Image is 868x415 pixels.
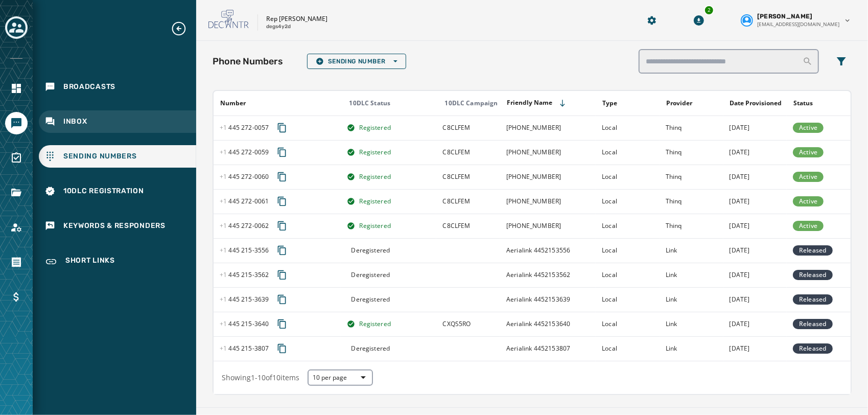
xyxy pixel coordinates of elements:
[799,295,826,304] span: Released
[660,287,723,312] td: Link
[596,116,660,140] td: Local
[723,238,787,263] td: [DATE]
[222,373,299,382] span: Showing 1 - 10 of 10 items
[660,189,723,214] td: Thinq
[723,189,787,214] td: [DATE]
[503,95,571,111] button: Sort by [object Object]
[216,95,250,111] button: Sort by [object Object]
[220,320,269,328] span: 445 215 - 3640
[351,271,390,279] span: Deregistered
[39,215,196,237] a: Navigate to Keywords & Responders
[442,148,470,156] span: Rep Craig Staats with the Pennsylvania House of Representatives Republican Caucus will use this c...
[359,173,391,181] span: Registered
[723,140,787,165] td: [DATE]
[171,20,195,37] button: Expand sub nav menu
[596,263,660,287] td: Local
[757,12,813,20] span: [PERSON_NAME]
[723,214,787,238] td: [DATE]
[799,222,817,230] span: Active
[313,374,368,382] span: 10 per page
[351,295,390,304] span: Deregistered
[662,95,696,111] button: Sort by [object Object]
[500,116,596,140] td: [PHONE_NUMBER]
[789,95,817,111] button: Sort by [object Object]
[5,286,28,308] a: Navigate to Billing
[726,95,786,111] button: Sort by [object Object]
[500,214,596,238] td: [PHONE_NUMBER]
[723,287,787,312] td: [DATE]
[500,336,596,361] td: Aerialink 4452153807
[220,197,269,205] span: 445 272 - 0061
[359,320,391,328] span: Registered
[723,116,787,140] td: [DATE]
[799,344,826,353] span: Released
[5,181,28,204] a: Navigate to Files
[273,339,291,358] button: Copy phone number to clipboard
[660,263,723,287] td: Link
[596,189,660,214] td: Local
[723,263,787,287] td: [DATE]
[220,246,229,255] span: +1
[5,147,28,169] a: Navigate to Surveys
[351,246,390,255] span: Deregistered
[359,148,391,156] span: Registered
[598,95,621,111] button: Sort by [object Object]
[39,180,196,202] a: Navigate to 10DLC Registration
[757,20,839,28] span: [EMAIL_ADDRESS][DOMAIN_NAME]
[660,336,723,361] td: Link
[39,145,196,168] a: Navigate to Sending Numbers
[442,221,470,230] span: Rep Craig Staats with the Pennsylvania House of Representatives Republican Caucus will use this c...
[359,124,391,132] span: Registered
[273,143,291,162] button: Copy phone number to clipboard
[799,197,817,205] span: Active
[220,172,229,181] span: +1
[596,214,660,238] td: Local
[349,99,436,107] div: 10DLC Status
[273,119,291,137] button: Copy phone number to clipboard
[723,312,787,336] td: [DATE]
[660,165,723,189] td: Thinq
[39,110,196,133] a: Navigate to Inbox
[220,344,229,353] span: +1
[831,51,852,72] button: Filters menu
[799,173,817,181] span: Active
[63,82,115,92] span: Broadcasts
[500,287,596,312] td: Aerialink 4452153639
[690,11,708,30] button: Download Menu
[220,319,229,328] span: +1
[799,271,826,279] span: Released
[273,266,291,284] button: Copy phone number to clipboard
[220,344,269,353] span: 445 215 - 3807
[316,57,397,65] span: Sending Number
[799,246,826,255] span: Released
[723,165,787,189] td: [DATE]
[5,77,28,100] a: Navigate to Home
[273,315,291,333] button: Copy phone number to clipboard
[220,271,269,279] span: 445 215 - 3562
[737,8,856,32] button: User settings
[273,290,291,309] button: Copy phone number to clipboard
[220,173,269,181] span: 445 272 - 0060
[596,336,660,361] td: Local
[220,246,269,255] span: 445 215 - 3556
[213,54,283,68] h2: Phone Numbers
[660,214,723,238] td: Thinq
[500,189,596,214] td: [PHONE_NUMBER]
[799,124,817,132] span: Active
[273,217,291,235] button: Copy phone number to clipboard
[63,221,166,231] span: Keywords & Responders
[220,148,269,156] span: 445 272 - 0059
[5,251,28,273] a: Navigate to Orders
[359,197,391,205] span: Registered
[220,270,229,279] span: +1
[596,165,660,189] td: Local
[220,197,229,205] span: +1
[65,256,115,268] span: Short Links
[5,16,28,39] button: Toggle account select drawer
[220,295,229,304] span: +1
[500,312,596,336] td: Aerialink 4452153640
[442,172,470,181] span: Rep Craig Staats with the Pennsylvania House of Representatives Republican Caucus will use this c...
[359,222,391,230] span: Registered
[273,168,291,186] button: Copy phone number to clipboard
[220,222,269,230] span: 445 272 - 0062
